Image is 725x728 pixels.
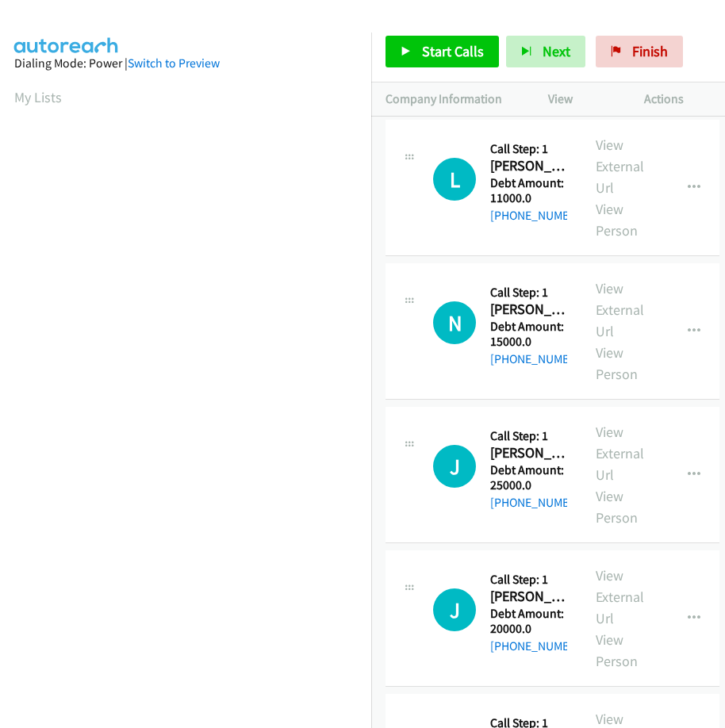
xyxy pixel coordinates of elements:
[490,157,567,175] h2: [PERSON_NAME]
[490,495,587,510] a: [PHONE_NUMBER]
[433,301,476,344] h1: N
[433,588,476,631] div: The call is yet to be attempted
[490,606,567,637] h5: Debt Amount: 20000.0
[596,200,638,239] a: View Person
[632,42,668,60] span: Finish
[596,630,638,670] a: View Person
[596,423,644,484] a: View External Url
[548,90,616,109] p: View
[506,36,585,67] button: Next
[490,351,587,366] a: [PHONE_NUMBER]
[596,343,638,383] a: View Person
[422,42,484,60] span: Start Calls
[490,319,567,350] h5: Debt Amount: 15000.0
[14,54,357,73] div: Dialing Mode: Power |
[596,487,638,527] a: View Person
[490,301,567,319] h2: [PERSON_NAME]
[596,566,644,627] a: View External Url
[543,42,570,60] span: Next
[490,444,567,462] h2: [PERSON_NAME]
[490,428,567,444] h5: Call Step: 1
[128,56,220,71] a: Switch to Preview
[596,36,683,67] a: Finish
[433,158,476,201] h1: L
[490,638,587,653] a: [PHONE_NUMBER]
[490,175,567,206] h5: Debt Amount: 11000.0
[490,588,567,606] h2: [PERSON_NAME]
[433,445,476,488] div: The call is yet to be attempted
[596,136,644,197] a: View External Url
[433,158,476,201] div: The call is yet to be attempted
[386,36,499,67] a: Start Calls
[14,88,62,106] a: My Lists
[490,572,567,588] h5: Call Step: 1
[490,208,587,223] a: [PHONE_NUMBER]
[433,445,476,488] h1: J
[490,462,567,493] h5: Debt Amount: 25000.0
[679,301,725,427] iframe: Resource Center
[490,285,567,301] h5: Call Step: 1
[433,301,476,344] div: The call is yet to be attempted
[644,90,712,109] p: Actions
[386,90,520,109] p: Company Information
[490,141,567,157] h5: Call Step: 1
[433,588,476,631] h1: J
[596,279,644,340] a: View External Url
